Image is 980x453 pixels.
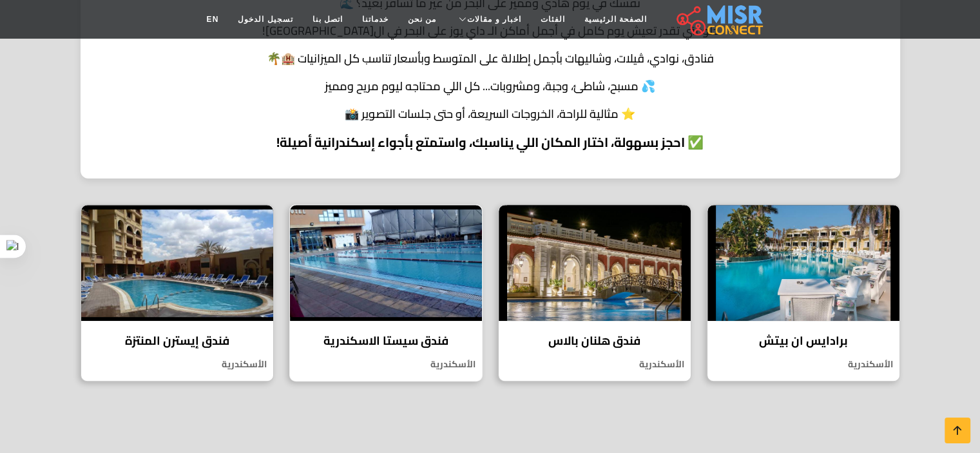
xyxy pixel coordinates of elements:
[303,7,352,32] a: اتصل بنا
[398,7,446,32] a: من نحن
[97,77,884,95] p: 💦 مسبح، شاطئ، وجبة، ومشروبات... كل اللي محتاجه ليوم مريح ومميز
[499,358,691,371] p: الأسكندرية
[228,7,302,32] a: تسجيل الدخول
[499,205,691,321] img: فندق هلنان بالاس
[282,204,490,381] a: فندق سيستا الاسكندرية فندق سيستا الاسكندرية الأسكندرية
[707,358,899,371] p: الأسكندرية
[575,7,657,32] a: الصفحة الرئيسية
[300,334,472,348] h4: فندق سيستا الاسكندرية
[717,334,890,348] h4: برادايس ان بيتش
[352,7,398,32] a: خدماتنا
[677,3,763,35] img: main.misr_connect
[446,7,531,32] a: اخبار و مقالات
[81,358,273,371] p: الأسكندرية
[467,14,521,25] span: اخبار و مقالات
[197,7,229,32] a: EN
[490,204,699,381] a: فندق هلنان بالاس فندق هلنان بالاس الأسكندرية
[81,205,273,321] img: فندق إيسترن المنتزة
[699,204,908,381] a: برادايس ان بيتش برادايس ان بيتش الأسكندرية
[97,105,884,122] p: ⭐ مثالية للراحة، الخروجات السريعة، أو حتى جلسات التصوير 📸
[97,133,884,152] p: ✅ احجز بسهولة، اختار المكان اللي يناسبك، واستمتع بأجواء إسكندرانية أصيلة!
[531,7,575,32] a: الفئات
[508,334,681,348] h4: فندق هلنان بالاس
[290,205,482,321] img: فندق سيستا الاسكندرية
[707,205,899,321] img: برادايس ان بيتش
[73,204,282,381] a: فندق إيسترن المنتزة فندق إيسترن المنتزة الأسكندرية
[91,334,264,348] h4: فندق إيسترن المنتزة
[290,358,482,371] p: الأسكندرية
[97,50,884,67] p: فنادق، نوادي، ڤيلات، وشاليهات بأجمل إطلالة على المتوسط وبأسعار تناسب كل الميزانيات 🏨🌴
